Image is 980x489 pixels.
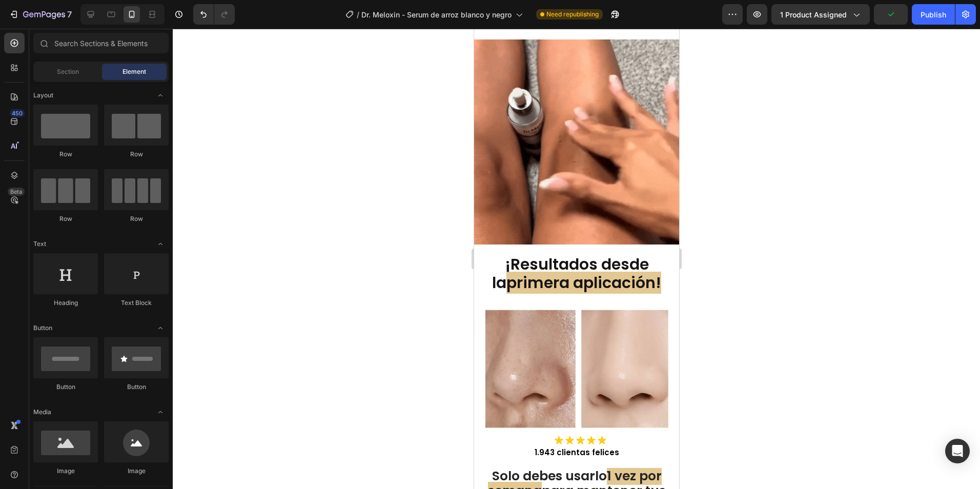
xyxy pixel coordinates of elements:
[104,214,169,223] div: Row
[33,298,98,308] div: Heading
[193,4,235,25] div: Undo/Redo
[546,10,599,19] span: Need republishing
[921,9,946,20] div: Publish
[4,4,76,25] button: 7
[104,466,169,476] div: Image
[33,150,98,159] div: Row
[33,214,98,223] div: Row
[912,4,955,25] button: Publish
[357,9,359,20] span: /
[780,9,847,20] span: 1 product assigned
[361,9,512,20] span: Dr. Meloxin - Serum de arroz blanco y negro
[104,298,169,308] div: Text Block
[152,320,169,336] span: Toggle open
[771,4,870,25] button: 1 product assigned
[33,323,52,333] span: Button
[104,150,169,159] div: Row
[10,109,25,117] div: 450
[122,67,146,76] span: Element
[474,29,679,489] iframe: Design area
[33,466,98,476] div: Image
[152,87,169,104] span: Toggle open
[33,382,98,392] div: Button
[104,382,169,392] div: Button
[8,188,25,196] div: Beta
[14,438,188,472] strong: 1 vez por semana
[945,439,970,463] div: Open Intercom Messenger
[33,91,53,100] span: Layout
[67,8,72,21] p: 7
[33,33,169,53] input: Search Sections & Elements
[66,453,192,486] strong: para mantener tus resultados.
[57,67,79,76] span: Section
[33,239,46,249] span: Text
[152,236,169,252] span: Toggle open
[152,404,169,420] span: Toggle open
[33,407,51,417] span: Media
